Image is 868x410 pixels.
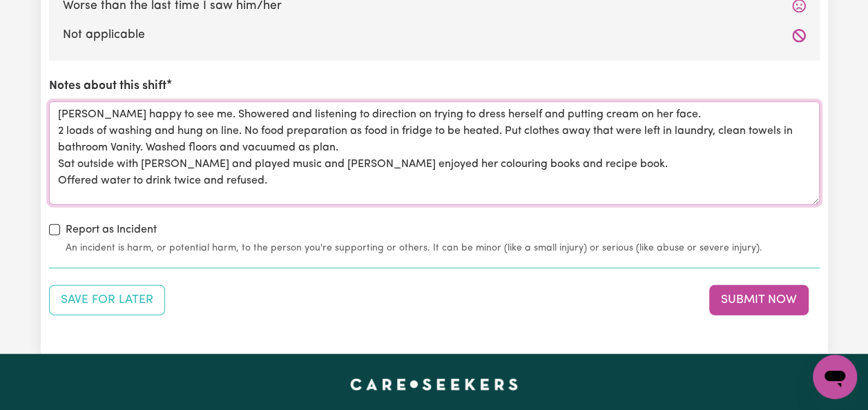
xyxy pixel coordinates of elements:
label: Report as Incident [66,222,157,238]
a: Careseekers home page [350,379,518,390]
small: An incident is harm, or potential harm, to the person you're supporting or others. It can be mino... [66,241,820,255]
button: Submit your job report [709,285,809,315]
label: Notes about this shift [49,77,166,95]
button: Save your job report [49,285,165,315]
textarea: [PERSON_NAME] happy to see me. Showered and listening to direction on trying to dress herself and... [49,101,820,205]
iframe: Button to launch messaging window [813,355,857,399]
label: Not applicable [63,26,806,44]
